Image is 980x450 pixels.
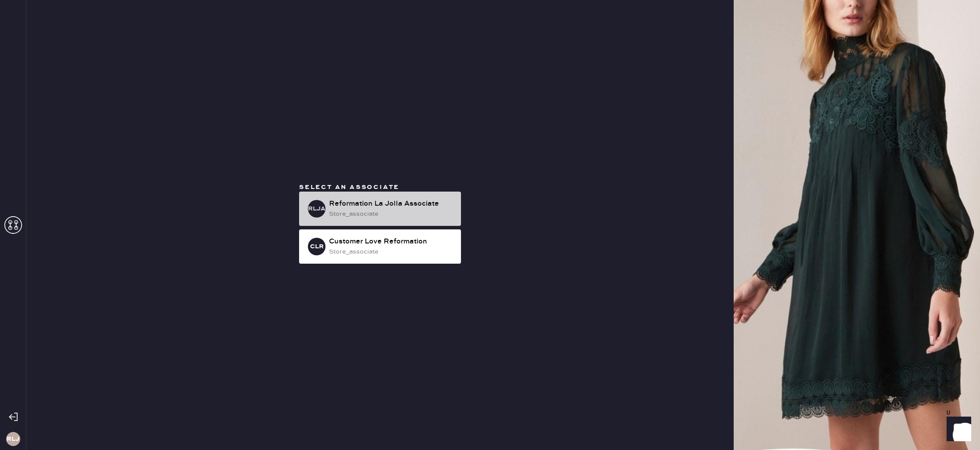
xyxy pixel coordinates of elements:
span: Select an associate [299,183,399,191]
div: store_associate [329,247,454,257]
h3: RLJA [308,206,325,212]
h3: RLJ [7,436,19,442]
div: store_associate [329,209,454,219]
iframe: Front Chat [938,410,976,448]
div: Reformation La Jolla Associate [329,199,454,209]
div: Customer Love Reformation [329,236,454,247]
h3: CLR [310,243,324,250]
